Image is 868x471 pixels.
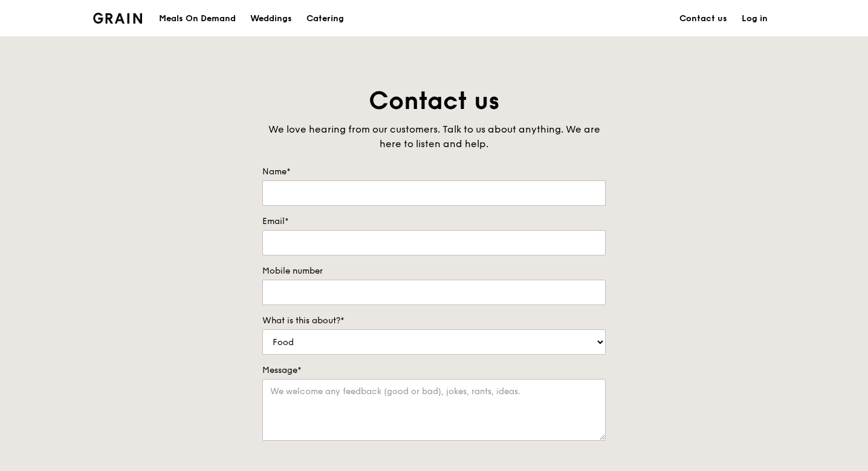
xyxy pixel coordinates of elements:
[262,166,606,178] label: Name*
[262,216,606,228] label: Email*
[93,13,142,24] img: Grain
[262,364,606,377] label: Message*
[306,1,344,37] div: Catering
[672,1,734,37] a: Contact us
[250,1,292,37] div: Weddings
[243,1,299,37] a: Weddings
[262,122,606,151] div: We love hearing from our customers. Talk to us about anything. We are here to listen and help.
[299,1,351,37] a: Catering
[159,1,236,37] div: Meals On Demand
[734,1,775,37] a: Log in
[262,85,606,117] h1: Contact us
[262,265,606,277] label: Mobile number
[262,315,606,327] label: What is this about?*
